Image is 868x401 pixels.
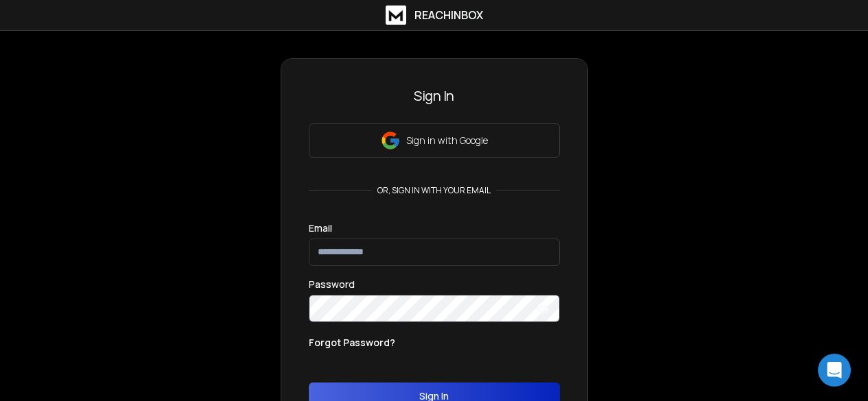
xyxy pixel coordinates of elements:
[414,7,483,23] h1: ReachInbox
[818,354,851,387] div: Open Intercom Messenger
[372,185,496,196] p: or, sign in with your email
[309,280,355,289] label: Password
[309,123,560,158] button: Sign in with Google
[309,336,395,350] p: Forgot Password?
[309,223,332,233] label: Email
[386,5,483,25] a: ReachInbox
[309,86,560,106] h3: Sign In
[406,134,488,147] p: Sign in with Google
[386,5,406,25] img: logo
